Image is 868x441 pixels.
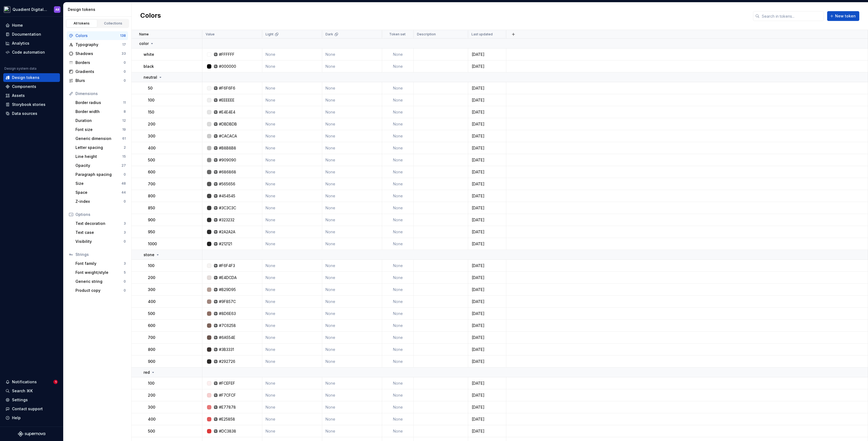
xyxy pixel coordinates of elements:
a: Border radius11 [73,98,128,107]
div: #B29D95 [219,287,236,292]
div: #7C6258 [219,323,236,328]
div: #2A2A2A [219,229,235,235]
td: None [322,214,382,226]
td: None [322,308,382,320]
div: 33 [121,51,126,56]
div: Product copy [75,288,124,293]
div: Documentation [12,32,41,37]
div: [DATE] [468,287,506,292]
input: Search in tokens... [760,11,824,21]
div: #FFFFFF [219,52,234,57]
div: 0 [124,199,126,204]
div: 19 [122,127,126,132]
div: #909090 [219,157,236,163]
h2: Colors [140,11,161,21]
p: white [144,52,154,57]
a: Z-index0 [73,197,128,206]
td: None [382,344,414,356]
td: None [382,106,414,118]
p: 150 [148,109,154,115]
div: Visibility [75,239,124,244]
a: Space44 [73,188,128,197]
div: 0 [124,288,126,293]
div: [DATE] [468,217,506,223]
td: None [262,190,322,202]
p: Description [417,32,436,36]
td: None [262,130,322,142]
div: Colors [75,33,120,38]
div: 2 [124,145,126,150]
td: None [382,238,414,250]
p: Last updated [471,32,493,36]
div: Shadows [75,51,121,56]
p: neutral [144,75,157,80]
p: 50 [148,85,153,91]
div: [DATE] [468,299,506,304]
div: 5 [124,270,126,275]
a: Settings [3,396,60,404]
div: 8 [124,109,126,114]
div: [DATE] [468,64,506,69]
div: [DATE] [468,335,506,340]
td: None [262,356,322,367]
td: None [382,272,414,284]
a: Line height15 [73,152,128,161]
div: #3B3331 [219,347,234,352]
div: All tokens [68,21,95,26]
div: Font size [75,127,122,132]
div: 138 [120,33,126,38]
p: 800 [148,193,155,199]
div: #323232 [219,217,234,223]
div: [DATE] [468,109,506,115]
td: None [382,48,414,60]
div: 12 [122,118,126,123]
div: Design tokens [12,75,39,80]
div: #686868 [219,169,236,175]
div: 3 [124,221,126,226]
img: 6523a3b9-8e87-42c6-9977-0b9a54b06238.png [4,6,10,13]
td: None [382,356,414,367]
button: Help [3,414,60,422]
td: None [262,332,322,344]
td: None [322,154,382,166]
div: #F6F6F6 [219,85,235,91]
td: None [322,377,382,389]
div: #9F857C [219,299,236,304]
div: Font family [75,261,124,266]
p: 400 [148,299,156,304]
td: None [262,202,322,214]
div: #454545 [219,193,235,199]
div: Border width [75,109,124,114]
a: Product copy0 [73,286,128,295]
td: None [322,82,382,94]
a: Duration12 [73,116,128,125]
div: Components [12,84,36,89]
td: None [382,130,414,142]
td: None [382,389,414,401]
a: Paragraph spacing0 [73,170,128,179]
td: None [322,130,382,142]
div: 17 [122,42,126,47]
p: color [139,41,149,46]
div: Settings [12,397,28,403]
div: 0 [124,239,126,244]
div: [DATE] [468,145,506,151]
div: Paragraph spacing [75,172,124,177]
p: 200 [148,275,155,280]
p: 200 [148,121,155,127]
a: Data sources [3,109,60,118]
div: [DATE] [468,193,506,199]
div: #E77878 [219,405,236,410]
div: Home [12,23,23,28]
div: Dimensions [75,91,126,96]
td: None [382,332,414,344]
a: Text decoration3 [73,219,128,228]
td: None [262,106,322,118]
div: [DATE] [468,97,506,103]
td: None [262,401,322,413]
div: [DATE] [468,381,506,386]
a: Components [3,82,60,91]
div: Space [75,190,121,195]
td: None [322,238,382,250]
td: None [322,332,382,344]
